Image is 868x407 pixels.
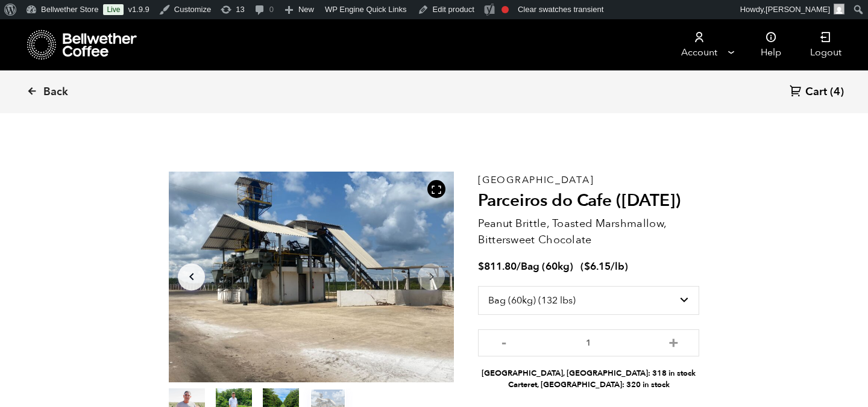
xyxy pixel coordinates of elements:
li: [GEOGRAPHIC_DATA], [GEOGRAPHIC_DATA]: 318 in stock [478,368,699,379]
span: $ [478,259,484,273]
div: Focus keyphrase not set [502,6,509,13]
span: / [517,259,521,273]
a: Cart (4) [790,84,844,101]
a: Live [103,4,124,15]
button: - [496,335,511,347]
bdi: 6.15 [584,259,611,273]
span: ( ) [580,259,628,273]
p: Peanut Brittle, Toasted Marshmallow, Bittersweet Chocolate [478,216,699,248]
span: Bag (60kg) [521,259,573,273]
a: Account [662,19,736,70]
span: (4) [830,85,844,99]
li: Carteret, [GEOGRAPHIC_DATA]: 320 in stock [478,379,699,391]
span: Cart [805,85,827,99]
span: [PERSON_NAME] [766,5,830,14]
span: /lb [611,259,624,273]
bdi: 811.80 [478,259,517,273]
span: $ [584,259,590,273]
span: Back [43,85,68,99]
a: Help [746,19,796,70]
a: Logout [796,19,856,70]
h2: Parceiros do Cafe ([DATE]) [478,191,699,211]
button: + [666,335,681,347]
